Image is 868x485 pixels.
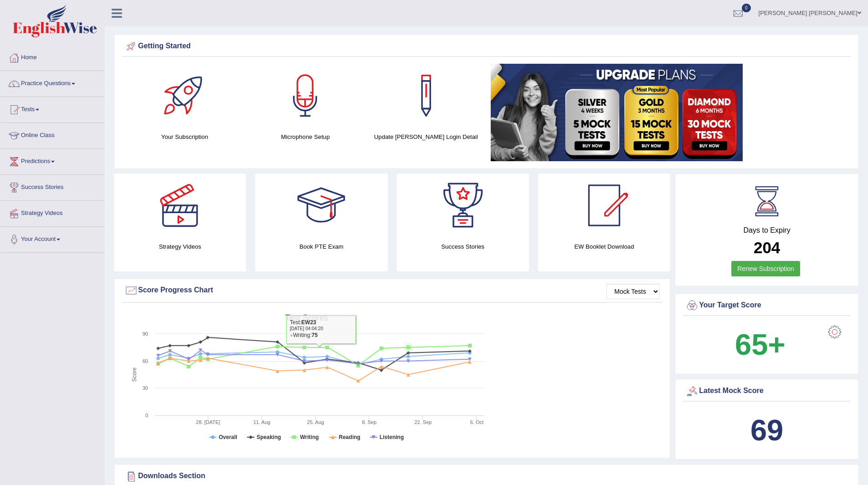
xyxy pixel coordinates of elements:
a: Home [0,45,104,68]
h4: Strategy Videos [114,242,246,251]
img: small5.jpg [491,64,743,161]
tspan: 28. [DATE] [196,419,220,425]
tspan: Speaking [257,434,281,440]
text: 0 [145,413,148,418]
h4: Your Subscription [129,132,241,142]
a: Your Account [0,227,104,250]
tspan: 8. Sep [362,419,377,425]
tspan: 11. Aug [253,419,270,425]
tspan: Writing [300,434,318,440]
b: 65+ [735,328,785,361]
a: Predictions [0,149,104,172]
h4: EW Booklet Download [538,242,670,251]
tspan: 25. Aug [307,419,324,425]
tspan: Score [131,368,138,382]
tspan: 22. Sep [414,419,431,425]
div: Score Progress Chart [124,284,660,297]
span: 0 [742,4,751,12]
h4: Days to Expiry [685,226,848,235]
text: 30 [143,385,148,391]
div: Getting Started [124,40,848,53]
h4: Success Stories [397,242,529,251]
h4: Book PTE Exam [255,242,387,251]
a: Success Stories [0,175,104,198]
h4: Microphone Setup [250,132,361,142]
div: Downloads Section [124,470,848,483]
a: Online Class [0,123,104,146]
text: 60 [143,358,148,364]
text: 90 [143,331,148,337]
tspan: Test scores [285,313,328,322]
a: Tests [0,97,104,120]
a: Practice Questions [0,71,104,94]
div: Your Target Score [685,299,848,312]
tspan: Listening [380,434,404,440]
a: Renew Subscription [731,261,800,276]
tspan: Reading [339,434,360,440]
a: Strategy Videos [0,201,104,224]
tspan: Overall [219,434,237,440]
b: 204 [754,239,780,256]
div: Latest Mock Score [685,384,848,398]
b: 69 [750,414,783,447]
h4: Update [PERSON_NAME] Login Detail [370,132,482,142]
tspan: 6. Oct [470,419,483,425]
